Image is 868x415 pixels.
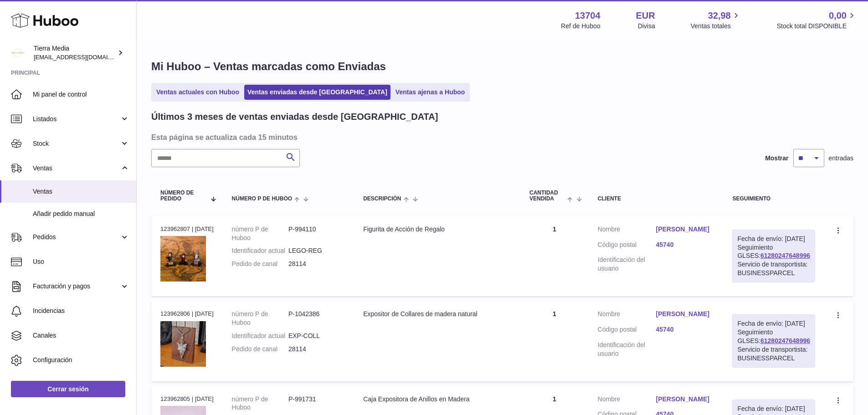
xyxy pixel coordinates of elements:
dt: número P de Huboo [232,310,288,327]
div: Servicio de transportista: BUSINESSPARCEL [737,260,810,277]
strong: 13704 [575,10,601,22]
a: 0,00 Stock total DISPONIBLE [777,10,857,31]
a: [PERSON_NAME] [656,395,714,404]
div: Seguimiento GLSES: [732,314,815,367]
div: 123962805 | [DATE] [160,395,214,403]
span: 32,98 [708,10,731,22]
span: Ventas totales [691,22,741,31]
div: Servicio de transportista: BUSINESSPARCEL [737,345,810,363]
dd: 28114 [288,260,345,268]
div: Figurita de Acción de Regalo [363,225,511,234]
div: 123962807 | [DATE] [160,225,214,233]
img: lego-aragorn-frodo-gandalf.jpg [160,236,206,282]
span: Mi panel de control [33,90,129,99]
span: Canales [33,331,129,340]
span: Ventas [33,164,120,173]
dt: Nombre [598,310,656,321]
span: 0,00 [829,10,847,22]
span: entradas [829,154,853,163]
span: Cantidad vendida [529,190,565,202]
dt: Nombre [598,395,656,406]
dt: Identificación del usuario [598,341,656,358]
span: Uso [33,257,129,266]
div: Fecha de envío: [DATE] [737,319,810,328]
dt: Código postal [598,325,656,336]
span: número P de Huboo [232,196,292,202]
h1: Mi Huboo – Ventas marcadas como Enviadas [151,59,853,74]
div: Caja Expositora de Anillos en Madera [363,395,511,404]
td: 1 [520,301,589,381]
label: Mostrar [765,154,788,163]
span: Pedidos [33,233,120,241]
dd: P-1042386 [288,310,345,327]
dd: P-991731 [288,395,345,412]
h3: Esta página se actualiza cada 15 minutos [151,132,851,142]
dd: EXP-COLL [288,332,345,340]
strong: EUR [636,10,655,22]
div: Seguimiento GLSES: [732,230,815,282]
span: Añadir pedido manual [33,210,129,218]
span: Ventas [33,187,129,196]
div: Expositor de Collares de madera natural [363,310,511,318]
span: Número de pedido [160,190,205,202]
span: Listados [33,115,120,123]
div: Fecha de envío: [DATE] [737,235,810,243]
img: expositor-collars-4.jpg [160,321,206,367]
span: Facturación y pagos [33,282,120,291]
div: Tierra Media [34,44,116,61]
a: 32,98 Ventas totales [691,10,741,31]
a: [PERSON_NAME] [656,225,714,234]
div: 123962806 | [DATE] [160,310,214,318]
span: [EMAIL_ADDRESS][DOMAIN_NAME] [34,53,134,61]
a: 61280247648996 [760,337,810,344]
div: Ref de Huboo [561,22,600,31]
a: Cerrar sesión [11,381,125,397]
dd: LEGO-REG [288,246,345,255]
dt: Pedido de canal [232,345,288,354]
dt: Identificación del usuario [598,256,656,273]
a: 45740 [656,325,714,334]
img: internalAdmin-13704@internal.huboo.com [11,46,25,60]
dt: número P de Huboo [232,395,288,412]
a: Ventas enviadas desde [GEOGRAPHIC_DATA] [244,85,390,100]
div: Seguimiento [732,196,815,202]
dd: 28114 [288,345,345,354]
dt: Identificador actual [232,246,288,255]
td: 1 [520,216,589,296]
span: Descripción [363,196,401,202]
span: Stock [33,139,120,148]
dd: P-994110 [288,225,345,242]
dt: Pedido de canal [232,260,288,268]
dt: Nombre [598,225,656,236]
a: 61280247648996 [760,252,810,259]
span: Incidencias [33,307,129,315]
div: Cliente [598,196,714,202]
dt: número P de Huboo [232,225,288,242]
a: Ventas ajenas a Huboo [392,85,468,100]
span: Configuración [33,356,129,364]
dt: Identificador actual [232,332,288,340]
div: Fecha de envío: [DATE] [737,405,810,413]
dt: Código postal [598,241,656,251]
div: Divisa [638,22,655,31]
h2: Últimos 3 meses de ventas enviadas desde [GEOGRAPHIC_DATA] [151,111,438,123]
a: 45740 [656,241,714,249]
span: Stock total DISPONIBLE [777,22,857,31]
a: [PERSON_NAME] [656,310,714,318]
a: Ventas actuales con Huboo [153,85,242,100]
